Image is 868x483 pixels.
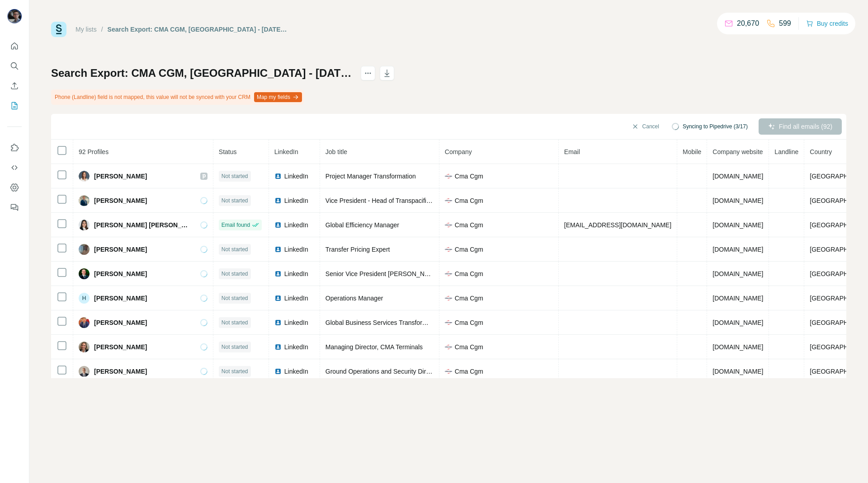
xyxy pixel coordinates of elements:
span: LinkedIn [284,342,308,352]
img: company-logo [445,197,452,204]
span: Email [564,148,580,155]
span: Operations Manager [325,295,383,302]
button: My lists [7,98,22,114]
span: Vice President - Head of Transpacific Lines [325,197,446,204]
span: Cma Cgm [455,220,483,230]
span: Cma Cgm [455,367,483,376]
img: LinkedIn logo [274,270,282,277]
img: LinkedIn logo [274,197,282,204]
img: company-logo [445,295,452,302]
span: Mobile [683,148,701,155]
img: company-logo [445,368,452,375]
img: LinkedIn logo [274,246,282,253]
span: [DOMAIN_NAME] [712,221,763,229]
button: Cancel [625,118,665,135]
span: Not started [222,197,248,205]
span: [PERSON_NAME] [94,172,147,181]
span: [DOMAIN_NAME] [712,295,763,302]
img: company-logo [445,270,452,277]
span: Cma Cgm [455,172,483,181]
p: 599 [779,18,791,29]
span: Not started [222,343,248,351]
span: Managing Director, CMA Terminals [325,343,423,351]
span: [PERSON_NAME] [94,342,147,352]
img: Avatar [79,220,90,230]
img: LinkedIn logo [274,221,282,229]
span: Senior Vice President [PERSON_NAME] [325,270,440,277]
p: 20,670 [737,18,759,29]
button: Quick start [7,38,22,54]
div: Search Export: CMA CGM, [GEOGRAPHIC_DATA] - [DATE] 09:48 [108,25,287,34]
span: [PERSON_NAME] [94,196,147,205]
img: Surfe Logo [51,22,66,37]
img: company-logo [445,319,452,326]
img: LinkedIn logo [274,343,282,351]
span: LinkedIn [284,367,308,376]
span: Project Manager Transformation [325,173,416,180]
span: Not started [222,270,248,278]
span: Landline [774,148,798,155]
span: LinkedIn [274,148,298,155]
div: Phone (Landline) field is not mapped, this value will not be synced with your CRM [51,89,304,105]
img: Avatar [79,366,90,377]
button: Buy credits [806,17,848,30]
span: [PERSON_NAME] [94,245,147,254]
span: [DOMAIN_NAME] [712,270,763,277]
span: Job title [325,148,347,155]
div: H [79,293,90,304]
span: [DOMAIN_NAME] [712,319,763,326]
span: LinkedIn [284,269,308,278]
span: Cma Cgm [455,196,483,205]
a: My lists [75,26,97,33]
span: [DOMAIN_NAME] [712,368,763,375]
span: Global Efficiency Manager [325,221,399,229]
span: Cma Cgm [455,245,483,254]
img: company-logo [445,343,452,351]
img: LinkedIn logo [274,319,282,326]
span: LinkedIn [284,172,308,181]
img: Avatar [79,195,90,206]
span: Ground Operations and Security Director [325,368,440,375]
span: Transfer Pricing Expert [325,246,390,253]
span: Not started [222,367,248,375]
button: actions [361,66,375,80]
span: [DOMAIN_NAME] [712,246,763,253]
button: Use Surfe on LinkedIn [7,140,22,156]
span: LinkedIn [284,245,308,254]
img: LinkedIn logo [274,295,282,302]
span: Cma Cgm [455,342,483,352]
span: [DOMAIN_NAME] [712,343,763,351]
span: Syncing to Pipedrive (3/17) [683,122,748,131]
button: Enrich CSV [7,78,22,94]
span: [PERSON_NAME] [94,367,147,376]
button: Search [7,58,22,74]
span: Not started [222,245,248,253]
span: [PERSON_NAME] [94,269,147,278]
span: [DOMAIN_NAME] [712,173,763,180]
span: [PERSON_NAME] [94,318,147,327]
span: Company [445,148,472,155]
img: Avatar [79,342,90,352]
span: Cma Cgm [455,318,483,327]
span: LinkedIn [284,196,308,205]
span: Country [810,148,832,155]
span: [PERSON_NAME] [PERSON_NAME] [94,220,191,230]
span: LinkedIn [284,318,308,327]
span: Not started [222,172,248,180]
span: Company website [712,148,763,155]
img: LinkedIn logo [274,173,282,180]
span: LinkedIn [284,220,308,230]
img: Avatar [79,317,90,328]
span: Not started [222,319,248,327]
span: Email found [222,221,250,229]
button: Dashboard [7,179,22,196]
span: Status [219,148,237,155]
img: company-logo [445,221,452,229]
span: LinkedIn [284,294,308,303]
img: Avatar [79,244,90,255]
img: Avatar [79,268,90,279]
img: Avatar [7,9,22,23]
span: [DOMAIN_NAME] [712,197,763,204]
img: LinkedIn logo [274,368,282,375]
button: Map my fields [254,92,302,102]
